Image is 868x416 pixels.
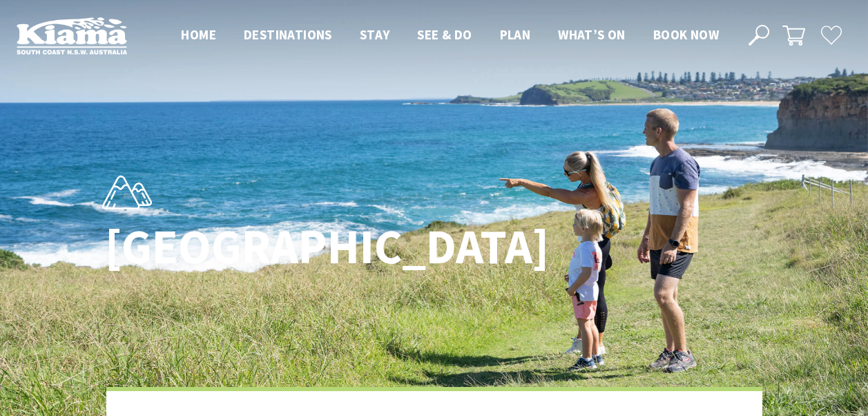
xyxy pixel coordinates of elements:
span: Plan [500,26,531,43]
span: Book now [653,26,719,43]
span: Destinations [244,26,332,43]
span: Stay [360,26,390,43]
h1: [GEOGRAPHIC_DATA] [105,220,495,274]
span: What’s On [558,26,626,43]
span: See & Do [417,26,472,43]
span: Home [181,26,216,43]
nav: Main Menu [167,24,733,47]
img: Kiama Logo [17,17,127,55]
